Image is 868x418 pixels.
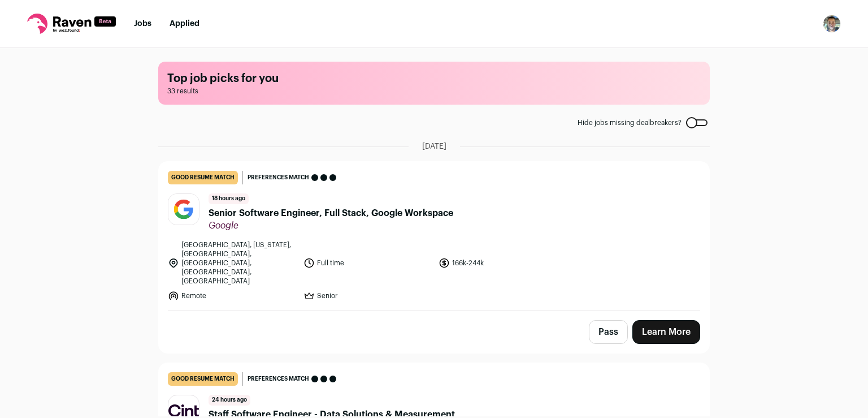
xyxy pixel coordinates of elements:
[170,20,199,28] a: Applied
[823,15,841,33] img: 19917917-medium_jpg
[167,71,701,87] h1: Top job picks for you
[209,206,453,220] span: Senior Software Engineer, Full Stack, Google Workspace
[303,240,432,286] li: Full time
[422,141,446,152] span: [DATE]
[209,193,249,204] span: 18 hours ago
[167,87,701,96] span: 33 results
[248,172,309,183] span: Preferences match
[823,15,841,33] button: Open dropdown
[168,240,297,286] li: [GEOGRAPHIC_DATA], [US_STATE], [GEOGRAPHIC_DATA], [GEOGRAPHIC_DATA], [GEOGRAPHIC_DATA], [GEOGRAPH...
[578,118,682,127] span: Hide jobs missing dealbreakers?
[168,372,238,386] div: good resume match
[168,171,238,184] div: good resume match
[209,395,250,406] span: 24 hours ago
[589,320,628,344] button: Pass
[168,404,199,417] img: c1dc070c250b4101417112787eb572b6c51eb6af1a3dfa70db6434c109b5039f.png
[209,220,453,231] span: Google
[168,290,297,301] li: Remote
[168,194,199,225] img: 8d2c6156afa7017e60e680d3937f8205e5697781b6c771928cb24e9df88505de.jpg
[439,240,567,286] li: 166k-244k
[159,162,709,311] a: good resume match Preferences match 18 hours ago Senior Software Engineer, Full Stack, Google Wor...
[134,20,151,28] a: Jobs
[303,290,432,301] li: Senior
[632,320,700,344] a: Learn More
[248,373,309,385] span: Preferences match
